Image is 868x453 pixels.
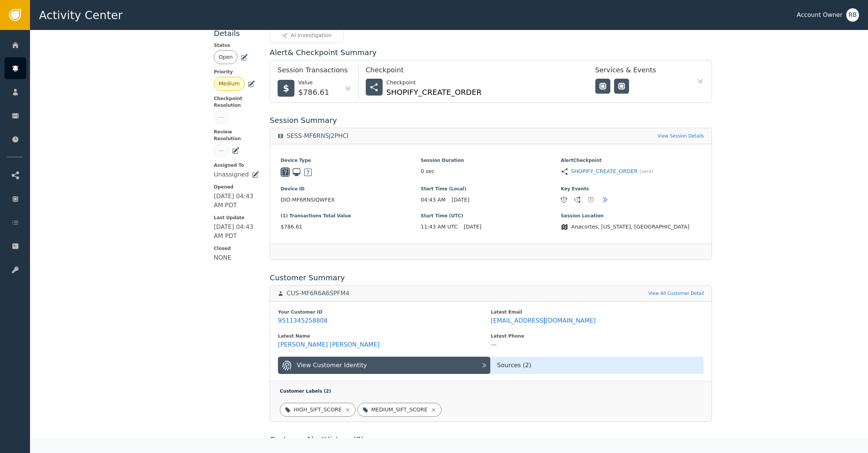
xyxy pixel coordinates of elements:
div: Value [298,79,329,87]
div: [DATE] 04:43 AM PDT [214,223,259,241]
span: Key Events [561,185,701,192]
div: Customer Alert History ( 3 ) [270,434,712,445]
span: [DATE] [464,223,481,231]
span: 0 sec [421,167,435,175]
div: HIGH_SIFT_SCORE [294,406,342,414]
div: Alert & Checkpoint Summary [270,47,712,58]
div: SHOPIFY_CREATE_ORDER [386,87,482,98]
div: Latest Phone [491,333,703,339]
div: $786.61 [298,87,329,98]
div: CUS-MF6R6A6SPFM4 [287,290,349,297]
div: NONE [214,253,231,262]
span: Opened [214,184,259,190]
span: [DATE] [452,196,469,204]
span: Customer Labels ( 2 ) [280,389,331,394]
span: $786.61 [281,223,421,231]
span: Closed [214,245,259,252]
div: [PERSON_NAME] [PERSON_NAME] [278,341,380,348]
a: SHOPIFY_CREATE_ORDER [571,167,638,175]
span: 11:43 AM UTC [421,223,458,231]
span: Checkpoint Resolution [214,95,259,109]
div: View Customer Identity [297,361,367,370]
span: Session Location [561,212,701,219]
span: Session Duration [421,157,561,164]
span: 04:43 AM [421,196,446,204]
span: Last Update [214,214,259,221]
span: Assigned To [214,162,259,169]
div: SESS-MF6RNSJ2PHCI [287,132,348,140]
span: $ [283,82,289,95]
div: Latest Name [278,333,491,339]
div: 9511345258808 [278,317,327,324]
div: MEDIUM_SIFT_SCORE [371,406,428,414]
div: Checkpoint [386,79,482,87]
span: Anacortes, [US_STATE], [GEOGRAPHIC_DATA] [571,223,689,231]
div: Services & Events [595,65,685,79]
div: Checkpoint [366,65,580,79]
div: — [491,341,497,348]
div: [DATE] 04:43 AM PDT [214,192,259,210]
span: (ver 4 ) [640,168,653,175]
div: 1 [561,197,566,202]
span: Alert Checkpoint [561,157,701,164]
span: Device Type [281,157,421,164]
div: Medium [219,80,240,88]
span: DID-MF6RNSIQWFEX [281,196,421,204]
span: Priority [214,69,259,75]
span: Start Time (UTC) [421,212,561,219]
div: Latest Email [491,309,703,315]
a: View Session Details [658,133,704,139]
span: Device ID [281,185,421,192]
div: 1 [575,197,580,202]
div: Customer Summary [270,272,712,283]
button: RB [846,8,859,22]
span: Status [214,42,259,49]
div: Account Owner [797,10,842,19]
a: View All Customer Detail [648,290,704,297]
button: View Customer Identity [278,357,490,374]
div: Details [214,28,259,39]
div: Open [219,53,233,61]
span: (1) Transactions Total Value [281,212,421,219]
span: Start Time (Local) [421,185,561,192]
span: Activity Center [39,7,123,24]
div: — [219,147,224,154]
div: Sources ( 2 ) [490,361,703,370]
div: [EMAIL_ADDRESS][DOMAIN_NAME] [491,317,596,324]
div: Unassigned [214,170,249,179]
div: Session Summary [270,115,712,126]
span: Review Resolution [214,129,259,142]
div: Session Transactions [278,65,352,79]
div: — [219,113,224,121]
div: 1 [588,197,593,202]
div: Your Customer ID [278,309,491,315]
